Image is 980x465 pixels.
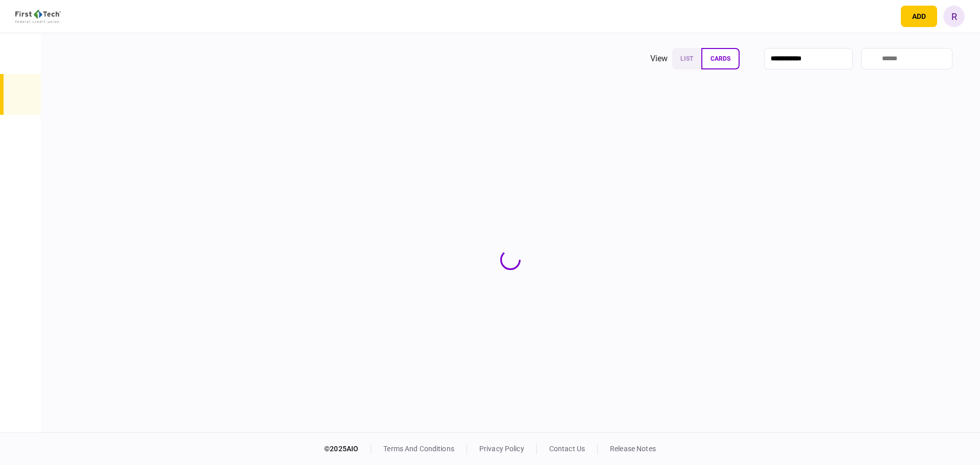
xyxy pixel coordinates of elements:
[549,445,585,453] a: contact us
[701,48,740,69] button: cards
[943,6,965,27] button: R
[15,10,61,23] img: client company logo
[610,445,656,453] a: release notes
[324,444,371,454] div: © 2025 AIO
[680,55,693,62] span: list
[873,6,895,27] button: open notifications list
[650,53,668,65] div: view
[383,445,454,453] a: terms and conditions
[710,55,730,62] span: cards
[479,445,524,453] a: privacy policy
[672,48,701,69] button: list
[901,6,937,27] button: open adding identity options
